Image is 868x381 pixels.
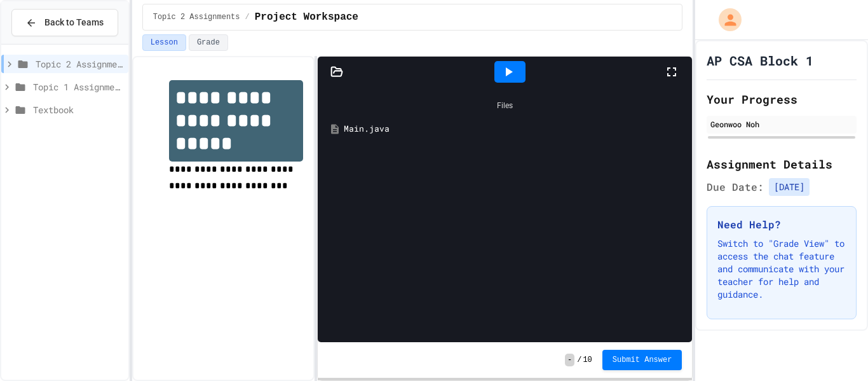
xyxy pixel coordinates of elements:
span: Topic 2 Assignments [153,12,240,22]
h2: Assignment Details [707,155,857,173]
span: Topic 2 Assignments [36,57,123,71]
span: Submit Answer [613,355,672,365]
span: Due Date: [707,179,764,195]
span: / [577,355,581,365]
span: Project Workspace [255,10,358,25]
button: Submit Answer [602,350,682,370]
span: [DATE] [769,178,810,196]
button: Grade [189,34,228,51]
span: 10 [583,355,592,365]
span: Topic 1 Assignments [33,80,123,94]
p: Switch to "Grade View" to access the chat feature and communicate with your teacher for help and ... [717,237,846,301]
div: Geonwoo Noh [710,118,853,130]
div: Files [324,94,686,118]
button: Back to Teams [11,9,118,36]
div: Main.java [344,123,684,135]
span: Textbook [33,103,123,116]
div: My Account [705,5,745,34]
span: Back to Teams [44,16,104,29]
h3: Need Help? [717,217,846,232]
span: / [245,12,250,22]
h1: AP CSA Block 1 [707,52,813,69]
h2: Your Progress [707,90,857,108]
button: Lesson [142,34,186,51]
span: - [565,354,574,366]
